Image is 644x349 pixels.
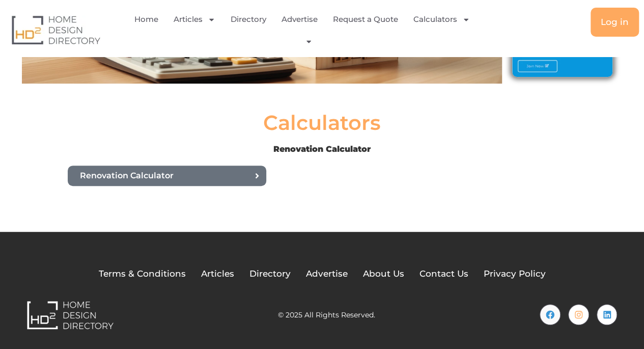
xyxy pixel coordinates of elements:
[591,8,639,37] a: Log in
[99,267,186,281] a: Terms & Conditions
[201,267,234,281] a: Articles
[231,8,266,31] a: Directory
[278,311,375,318] h2: © 2025 All Rights Reserved.
[263,113,381,133] h2: Calculators
[134,8,158,31] a: Home
[419,267,468,281] a: Contact Us
[68,166,266,186] a: Renovation Calculator
[484,267,546,281] a: Privacy Policy
[249,267,291,281] a: Directory
[132,8,481,52] nav: Menu
[80,172,174,180] span: Renovation Calculator
[333,8,398,31] a: Request a Quote
[306,267,348,281] a: Advertise
[273,144,371,154] b: Renovation Calculator
[413,8,470,31] a: Calculators
[601,18,629,26] span: Log in
[363,267,404,281] a: About Us
[282,8,318,31] a: Advertise
[174,8,215,31] a: Articles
